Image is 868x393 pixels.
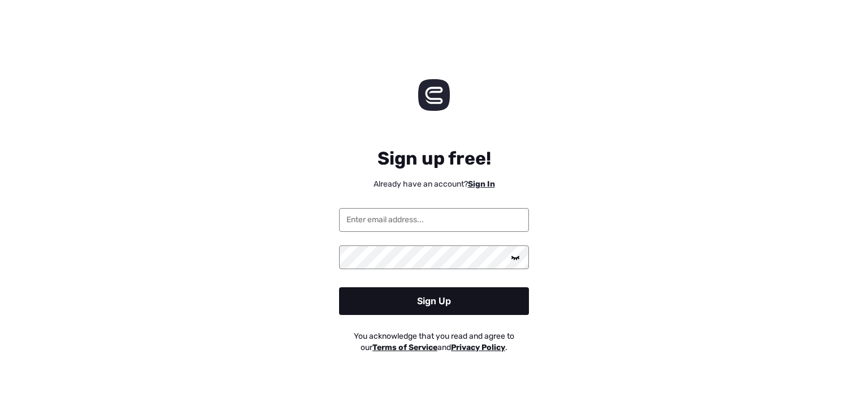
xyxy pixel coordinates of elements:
[372,343,437,352] u: Terms of Service
[339,287,529,315] div: Sign Up
[418,79,450,111] img: Codeless logo
[468,179,495,189] a: Sign In
[339,326,529,353] div: You acknowledge that you read and agree to our and .
[451,343,505,352] u: Privacy Policy
[339,208,529,232] input: Enter email address...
